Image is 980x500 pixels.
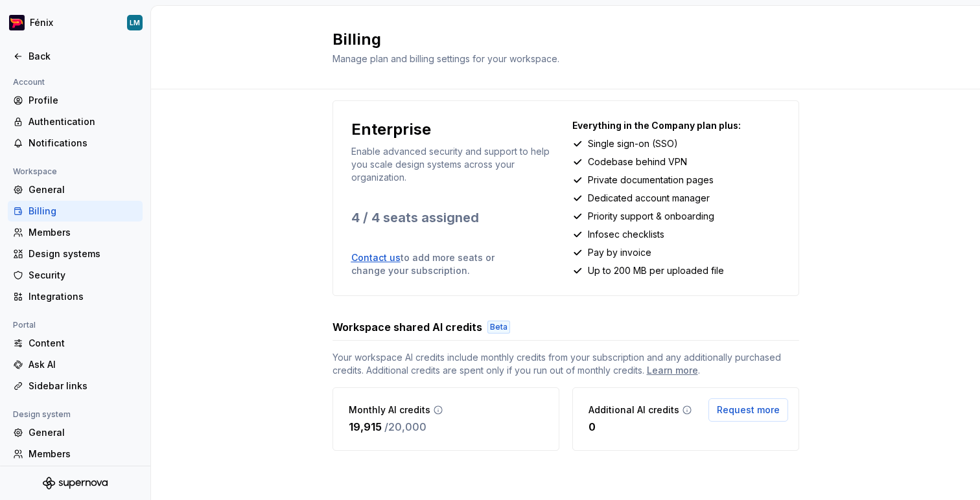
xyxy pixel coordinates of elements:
p: Additional AI credits [589,403,679,416]
a: Contact us [351,252,401,263]
div: Workspace [8,164,62,179]
a: Versions [8,465,143,486]
h3: Workspace shared AI credits [332,319,482,335]
p: Infosec checklists [588,228,664,241]
p: Pay by invoice [588,246,651,259]
p: Monthly AI credits [349,403,430,416]
a: Billing [8,201,143,222]
p: Priority support & onboarding [588,210,714,223]
div: Profile [29,94,137,107]
a: General [8,422,143,443]
a: Notifications [8,133,143,153]
a: Authentication [8,111,143,132]
a: Members [8,222,143,243]
a: Content [8,333,143,354]
div: General [29,183,137,196]
span: Request more [717,403,780,416]
a: General [8,179,143,200]
div: Security [29,269,137,282]
div: Members [29,448,137,460]
a: Design systems [8,244,143,264]
p: Private documentation pages [588,174,714,187]
div: Authentication [29,115,137,128]
div: Members [29,226,137,239]
p: / 20,000 [384,419,426,435]
p: Up to 200 MB per uploaded file [588,264,724,277]
div: Back [29,50,137,63]
div: Integrations [29,290,137,303]
a: Members [8,444,143,464]
div: Content [29,337,137,350]
button: Request more [708,398,788,422]
a: Ask AI [8,354,143,375]
span: Your workspace AI credits include monthly credits from your subscription and any additionally pur... [332,351,799,377]
div: Fénix [30,16,53,29]
a: Integrations [8,286,143,307]
div: Account [8,74,50,90]
svg: Supernova Logo [43,477,108,490]
img: c22002f0-c20a-4db5-8808-0be8483c155a.png [9,15,25,30]
a: Sidebar links [8,376,143,396]
p: Enable advanced security and support to help you scale design systems across your organization. [351,145,559,184]
p: 19,915 [349,419,382,435]
p: Single sign-on (SSO) [588,137,678,150]
div: Design systems [29,247,137,260]
h2: Billing [332,29,784,50]
div: Design system [8,407,76,422]
p: Codebase behind VPN [588,155,687,168]
p: Enterprise [351,119,431,140]
div: Billing [29,205,137,218]
p: Everything in the Company plan plus: [572,119,780,132]
span: Manage plan and billing settings for your workspace. [332,53,559,64]
div: Notifications [29,137,137,150]
div: Portal [8,317,41,333]
div: Ask AI [29,358,137,371]
p: Dedicated account manager [588,192,710,205]
div: Sidebar links [29,380,137,392]
p: 4 / 4 seats assigned [351,209,559,227]
div: LM [130,17,140,28]
a: Profile [8,90,143,111]
a: Learn more [647,364,698,377]
p: to add more seats or change your subscription. [351,251,528,277]
button: FénixLM [3,8,148,37]
a: Back [8,46,143,67]
p: 0 [589,419,596,435]
a: Security [8,265,143,286]
div: General [29,426,137,439]
div: Beta [487,321,510,334]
